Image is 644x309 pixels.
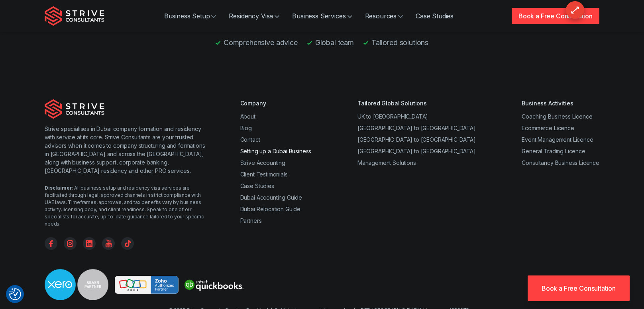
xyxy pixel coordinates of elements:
a: [GEOGRAPHIC_DATA] to [GEOGRAPHIC_DATA] [357,148,476,154]
a: Contact [240,136,260,143]
a: General Trading Licence [522,148,585,154]
div: Business Activities [522,99,599,107]
a: Instagram [64,237,77,250]
a: Resources [359,8,410,24]
img: Strive is a Xero Silver Partner [45,269,108,300]
span: Comprehensive advice [224,37,298,48]
img: Strive Consultants [45,99,104,119]
div: : All business setup and residency visa services are facilitated through legal, approved channels... [45,184,208,228]
a: Coaching Business Licence [522,113,592,120]
div: Tailored Global Solutions [357,99,476,107]
img: Strive is a Zoho Partner [115,276,179,294]
a: Facebook [45,237,57,250]
a: TikTok [121,237,134,250]
a: Setting up a Dubai Business [240,148,312,154]
a: UK to [GEOGRAPHIC_DATA] [357,113,428,120]
a: [GEOGRAPHIC_DATA] to [GEOGRAPHIC_DATA] [357,136,476,143]
a: Management Solutions [357,159,416,166]
a: Dubai Accounting Guide [240,194,302,201]
a: Book a Free Consultation [528,275,630,301]
a: Business Setup [158,8,223,24]
span: Global team [315,37,354,48]
a: Partners [240,217,262,224]
a: Ecommerce Licence [522,125,574,131]
a: Client Testimonials [240,171,288,178]
a: Residency Visa [222,8,286,24]
a: [GEOGRAPHIC_DATA] to [GEOGRAPHIC_DATA] [357,125,476,131]
a: About [240,113,255,120]
img: Strive Consultants [45,6,104,26]
a: Event Management Licence [522,136,593,143]
p: Strive specialises in Dubai company formation and residency with service at its core. Strive Cons... [45,125,208,175]
button: Consent Preferences [9,288,21,300]
a: Linkedin [83,237,96,250]
a: Blog [240,125,252,131]
a: YouTube [102,237,115,250]
a: Case Studies [240,182,274,189]
a: Strive Accounting [240,159,285,166]
img: Strive is a quickbooks Partner [182,276,245,293]
a: Business Services [286,8,358,24]
div: ⟷ [567,2,582,17]
span: Tailored solutions [371,37,428,48]
a: Book a Free Consultation [512,8,599,24]
strong: Disclaimer [45,185,72,191]
img: Revisit consent button [9,288,21,300]
a: Case Studies [409,8,460,24]
div: Company [240,99,312,107]
a: Dubai Relocation Guide [240,206,300,212]
a: Consultancy Business Licence [522,159,599,166]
